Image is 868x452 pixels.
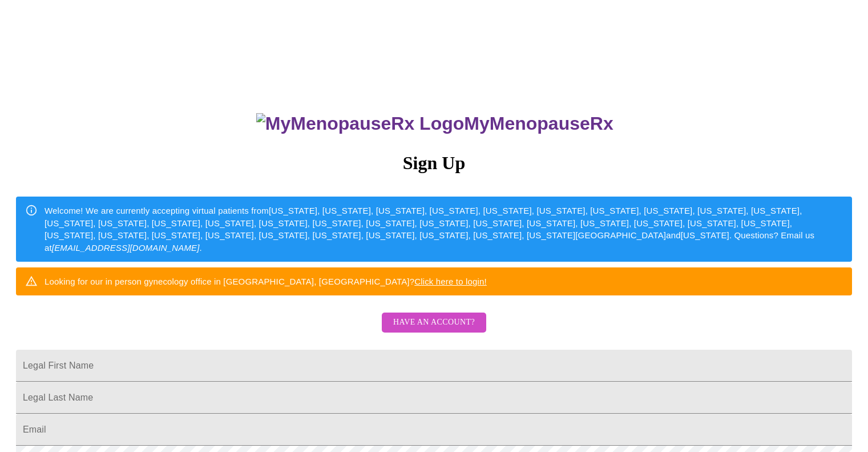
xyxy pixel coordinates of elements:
a: Have an account? [379,325,489,335]
h3: Sign Up [16,153,852,174]
div: Looking for our in person gynecology office in [GEOGRAPHIC_DATA], [GEOGRAPHIC_DATA]? [45,271,487,292]
span: Have an account? [393,315,475,330]
h3: MyMenopauseRx [18,113,853,134]
em: [EMAIL_ADDRESS][DOMAIN_NAME] [52,243,200,253]
img: MyMenopauseRx Logo [256,113,464,134]
a: Click here to login! [414,277,487,286]
button: Have an account? [382,313,486,333]
div: Welcome! We are currently accepting virtual patients from [US_STATE], [US_STATE], [US_STATE], [US... [45,200,843,258]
